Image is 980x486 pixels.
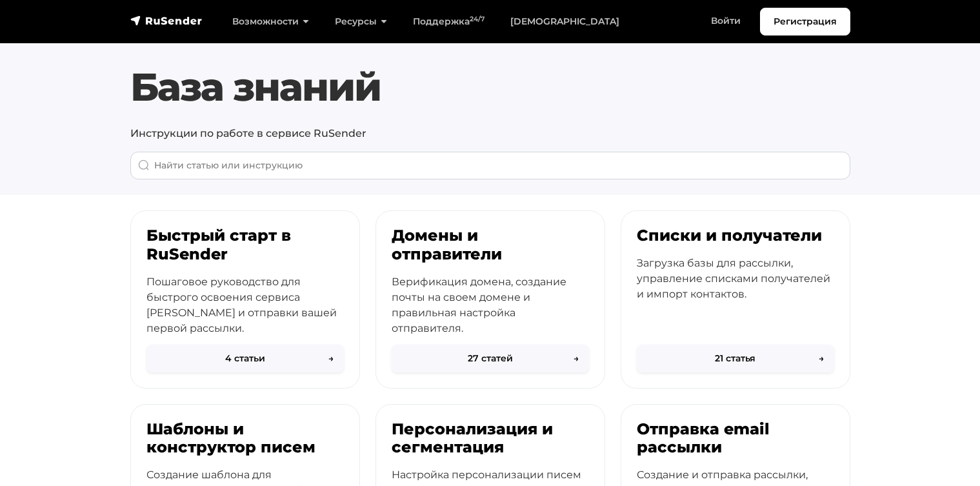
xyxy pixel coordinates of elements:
[130,126,850,141] p: Инструкции по работе в сервисе RuSender
[146,274,344,336] p: Пошаговое руководство для быстрого освоения сервиса [PERSON_NAME] и отправки вашей первой рассылки.
[819,352,824,365] span: →
[392,227,589,264] h3: Домены и отправители
[392,420,589,458] h3: Персонализация и сегментация
[219,8,322,35] a: Возможности
[138,159,150,171] img: Поиск
[375,210,605,389] a: Домены и отправители Верификация домена, создание почты на своем домене и правильная настройка от...
[497,8,632,35] a: [DEMOGRAPHIC_DATA]
[637,256,834,302] p: Загрузка базы для рассылки, управление списками получателей и импорт контактов.
[322,8,400,35] a: Ресурсы
[637,227,834,245] h3: Списки и получатели
[130,14,203,27] img: RuSender
[637,420,834,458] h3: Отправка email рассылки
[470,15,485,23] sup: 24/7
[621,210,850,389] a: Списки и получатели Загрузка базы для рассылки, управление списками получателей и импорт контакто...
[698,8,754,34] a: Войти
[130,152,850,179] input: When autocomplete results are available use up and down arrows to review and enter to go to the d...
[130,210,360,389] a: Быстрый старт в RuSender Пошаговое руководство для быстрого освоения сервиса [PERSON_NAME] и отпр...
[637,345,834,372] button: 21 статья→
[760,8,850,35] a: Регистрация
[130,64,850,110] h1: База знаний
[328,352,334,365] span: →
[146,345,344,372] button: 4 статьи→
[574,352,579,365] span: →
[392,345,589,372] button: 27 статей→
[146,227,344,264] h3: Быстрый старт в RuSender
[146,420,344,458] h3: Шаблоны и конструктор писем
[400,8,497,35] a: Поддержка24/7
[392,274,589,336] p: Верификация домена, создание почты на своем домене и правильная настройка отправителя.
